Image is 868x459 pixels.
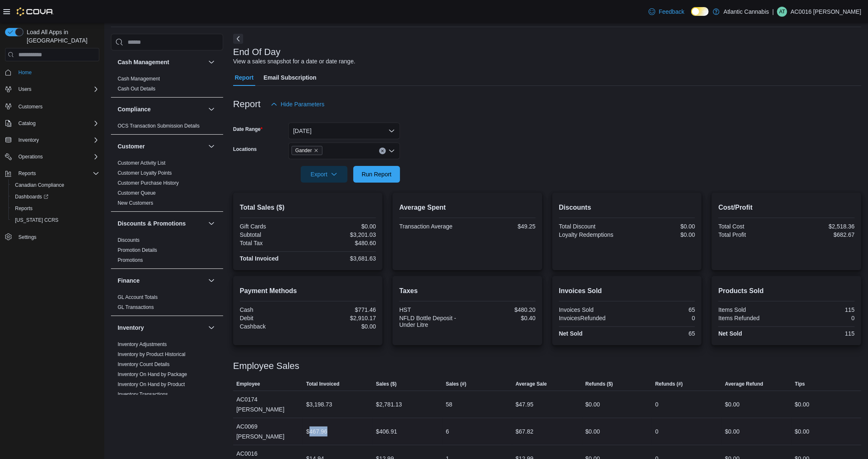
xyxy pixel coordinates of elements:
[725,399,740,409] div: $0.00
[8,214,103,226] button: [US_STATE] CCRS
[206,141,216,151] button: Customer
[379,148,386,154] button: Clear input
[2,134,103,146] button: Inventory
[469,223,536,230] div: $49.25
[240,306,306,313] div: Cash
[206,104,216,114] button: Compliance
[118,276,205,285] button: Finance
[779,7,785,17] span: AT
[233,57,355,66] div: View a sales snapshot for a date or date range.
[5,63,99,265] nav: Complex example
[18,153,43,160] span: Operations
[446,426,449,436] div: 6
[292,146,322,155] span: Gander
[399,286,536,296] h2: Taxes
[118,85,156,92] span: Cash Out Details
[206,323,216,333] button: Inventory
[516,381,547,387] span: Average Sale
[240,323,306,330] div: Cashback
[118,247,157,253] span: Promotion Details
[118,200,153,206] span: New Customers
[240,231,306,238] div: Subtotal
[118,170,172,176] span: Customer Loyalty Points
[559,203,695,213] h2: Discounts
[15,118,39,128] button: Catalog
[691,16,692,16] span: Dark Mode
[12,215,99,225] span: Washington CCRS
[399,306,465,313] div: HST
[655,381,683,387] span: Refunds (#)
[118,58,205,66] button: Cash Management
[388,148,395,154] button: Open list of options
[111,235,223,268] div: Discounts & Promotions
[362,170,392,178] span: Run Report
[788,315,855,321] div: 0
[15,135,42,145] button: Inventory
[240,255,279,262] strong: Total Invoiced
[12,215,62,225] a: [US_STATE] CCRS
[118,294,158,301] span: GL Account Totals
[118,237,140,243] a: Discounts
[15,217,58,223] span: [US_STATE] CCRS
[111,292,223,316] div: Finance
[118,304,154,311] span: GL Transactions
[118,391,168,397] a: Inventory Transactions
[240,286,376,296] h2: Payment Methods
[718,203,855,213] h2: Cost/Profit
[118,371,187,377] a: Inventory On Hand by Package
[353,166,400,183] button: Run Report
[235,69,254,86] span: Report
[2,231,103,243] button: Settings
[586,399,600,409] div: $0.00
[118,180,179,186] a: Customer Purchase History
[718,223,785,230] div: Total Cost
[17,8,54,16] img: Cova
[586,426,600,436] div: $0.00
[559,231,625,238] div: Loyalty Redemptions
[777,7,787,17] div: AC0016 Terris Maggie
[691,7,709,16] input: Dark Mode
[516,426,533,436] div: $67.82
[118,75,160,82] span: Cash Management
[206,218,216,228] button: Discounts & Promotions
[725,381,763,387] span: Average Refund
[15,182,64,188] span: Canadian Compliance
[118,123,200,129] span: OCS Transaction Submission Details
[118,257,143,263] span: Promotions
[2,118,103,129] button: Catalog
[240,223,306,230] div: Gift Cards
[118,351,186,357] a: Inventory by Product Historical
[2,151,103,163] button: Operations
[233,146,257,153] label: Locations
[629,315,695,321] div: 0
[240,203,376,213] h2: Total Sales ($)
[288,123,400,139] button: [DATE]
[718,286,855,296] h2: Products Sold
[309,223,376,230] div: $0.00
[118,160,166,166] a: Customer Activity List
[15,67,99,78] span: Home
[233,391,303,418] div: AC0174 [PERSON_NAME]
[309,315,376,321] div: $2,910.17
[469,315,536,321] div: $0.40
[233,34,243,44] button: Next
[111,74,223,97] div: Cash Management
[118,361,170,367] a: Inventory Count Details
[629,306,695,313] div: 65
[795,399,810,409] div: $0.00
[118,381,185,387] a: Inventory On Hand by Product
[15,168,99,178] span: Reports
[2,100,103,112] button: Customers
[309,323,376,330] div: $0.00
[2,66,103,78] button: Home
[376,399,402,409] div: $2,781.13
[18,103,43,110] span: Customers
[118,361,170,368] span: Inventory Count Details
[15,84,99,94] span: Users
[629,330,695,337] div: 65
[12,180,99,190] span: Canadian Compliance
[772,7,774,17] p: |
[718,315,785,321] div: Items Refunded
[306,426,327,436] div: $467.96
